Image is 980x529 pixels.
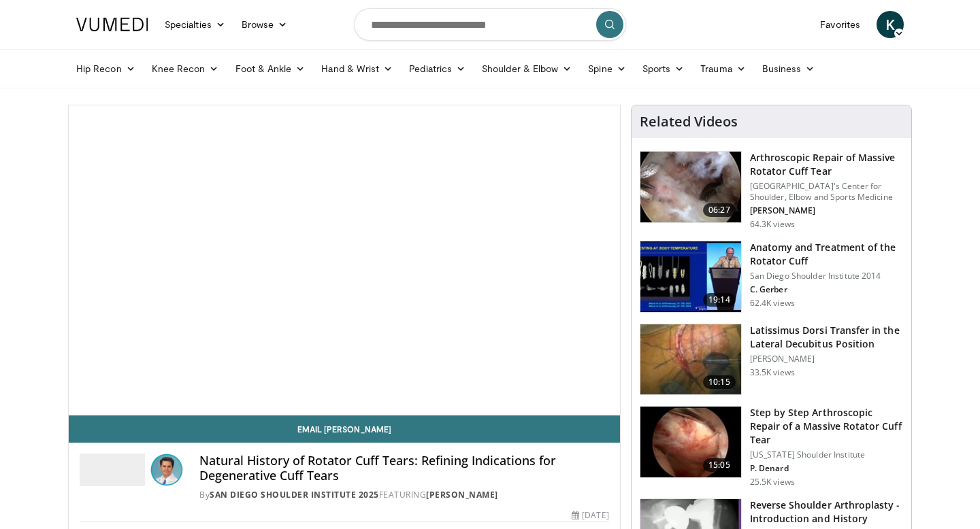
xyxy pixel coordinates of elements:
[703,375,736,389] span: 10:15
[572,509,608,522] div: [DATE]
[750,151,903,178] h3: Arthroscopic Repair of Massive Rotator Cuff Tear
[69,105,620,415] video-js: Video Player
[754,55,823,82] a: Business
[750,354,903,364] p: [PERSON_NAME]
[69,415,620,443] a: Email [PERSON_NAME]
[401,55,474,82] a: Pediatrics
[157,11,233,38] a: Specialties
[640,241,903,313] a: 19:14 Anatomy and Treatment of the Rotator Cuff San Diego Shoulder Institute 2014 C. Gerber 62.4K...
[313,55,401,82] a: Hand & Wrist
[750,406,903,447] h3: Step by Step Arthroscopic Repair of a Massive Rotator Cuff Tear
[640,114,738,130] h4: Related Videos
[750,271,903,281] p: San Diego Shoulder Institute 2014
[640,241,741,312] img: 58008271-3059-4eea-87a5-8726eb53a503.150x105_q85_crop-smart_upscale.jpg
[750,205,903,216] p: [PERSON_NAME]
[750,324,903,351] h3: Latissimus Dorsi Transfer in the Lateral Decubitus Position
[640,324,741,395] img: 38501_0000_3.png.150x105_q85_crop-smart_upscale.jpg
[199,454,609,483] h4: Natural History of Rotator Cuff Tears: Refining Indications for Degenerative Cuff Tears
[80,454,145,486] img: San Diego Shoulder Institute 2025
[692,55,754,82] a: Trauma
[703,458,736,472] span: 15:05
[354,8,626,41] input: Search topics, interventions
[750,284,903,295] p: C. Gerber
[750,367,795,378] p: 33.5K views
[150,454,183,486] img: Avatar
[474,55,580,82] a: Shoulder & Elbow
[750,449,903,460] p: [US_STATE] Shoulder Institute
[580,55,634,82] a: Spine
[199,489,609,501] div: By FEATURING
[750,219,795,230] p: 64.3K views
[750,241,903,268] h3: Anatomy and Treatment of the Rotator Cuff
[68,55,144,82] a: Hip Recon
[750,463,903,474] p: P. Denard
[640,407,741,477] img: 7cd5bdb9-3b5e-40f2-a8f4-702d57719c06.150x105_q85_crop-smart_upscale.jpg
[426,489,498,500] a: [PERSON_NAME]
[210,489,379,500] a: San Diego Shoulder Institute 2025
[750,298,795,309] p: 62.4K views
[634,55,693,82] a: Sports
[750,181,903,203] p: [GEOGRAPHIC_DATA]'s Center for Shoulder, Elbow and Sports Medicine
[640,152,741,222] img: 281021_0002_1.png.150x105_q85_crop-smart_upscale.jpg
[144,55,227,82] a: Knee Recon
[76,18,148,31] img: VuMedi Logo
[703,203,736,217] span: 06:27
[750,498,903,526] h3: Reverse Shoulder Arthroplasty - Introduction and History
[812,11,868,38] a: Favorites
[233,11,296,38] a: Browse
[877,11,904,38] a: K
[640,151,903,230] a: 06:27 Arthroscopic Repair of Massive Rotator Cuff Tear [GEOGRAPHIC_DATA]'s Center for Shoulder, E...
[227,55,314,82] a: Foot & Ankle
[640,324,903,396] a: 10:15 Latissimus Dorsi Transfer in the Lateral Decubitus Position [PERSON_NAME] 33.5K views
[703,293,736,307] span: 19:14
[640,406,903,488] a: 15:05 Step by Step Arthroscopic Repair of a Massive Rotator Cuff Tear [US_STATE] Shoulder Institu...
[750,477,795,488] p: 25.5K views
